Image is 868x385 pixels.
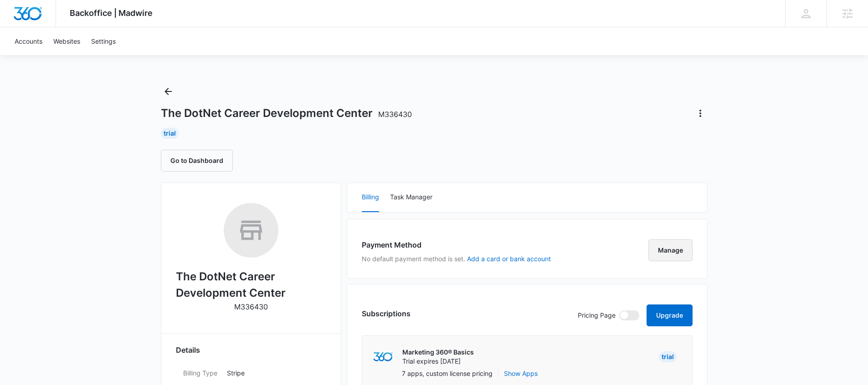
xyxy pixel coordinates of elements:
h2: The DotNet Career Development Center [176,268,326,301]
a: Settings [86,27,121,55]
p: Marketing 360® Basics [402,348,474,357]
span: M336430 [378,110,412,119]
button: Show Apps [504,369,538,378]
img: marketing360Logo [373,352,393,362]
button: Actions [693,106,708,121]
button: Task Manager [390,183,432,212]
h3: Subscriptions [362,308,411,319]
div: Trial [161,128,179,139]
button: Go to Dashboard [161,150,233,172]
a: Accounts [9,27,48,55]
span: Backoffice | Madwire [70,8,153,18]
button: Billing [362,183,379,212]
span: Details [176,344,200,355]
p: No default payment method is set. [362,254,551,263]
h3: Payment Method [362,239,551,250]
p: M336430 [234,301,268,312]
p: Stripe [227,368,319,378]
h1: The DotNet Career Development Center [161,106,412,120]
button: Back [161,84,175,99]
p: Trial expires [DATE] [402,357,474,366]
dt: Billing Type [183,368,220,378]
button: Manage [648,239,693,261]
p: Pricing Page [578,310,616,320]
button: Add a card or bank account [467,256,551,262]
a: Websites [48,27,86,55]
div: Trial [659,351,677,362]
button: Upgrade [647,304,693,326]
p: 7 apps, custom license pricing [402,369,493,378]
